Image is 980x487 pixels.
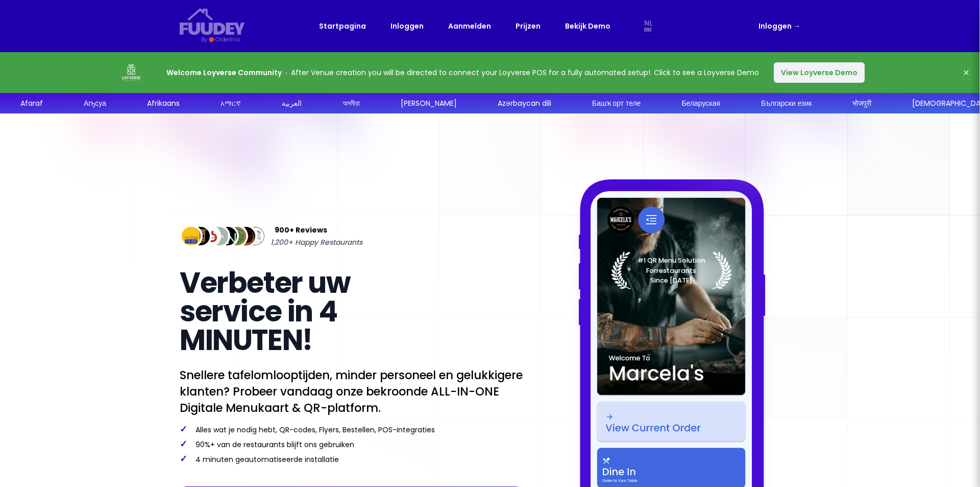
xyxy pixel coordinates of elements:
[774,62,865,83] button: View Loyverse Demo
[180,367,523,416] p: Snellere tafelomlooptijden, minder personeel en gelukkigere klanten? Probeer vandaag onze bekroon...
[198,225,221,248] img: Review Img
[20,98,43,109] div: Afaraf
[189,225,212,248] img: Review Img
[401,98,457,109] div: [PERSON_NAME]
[84,98,106,109] div: Аҧсуа
[216,225,239,248] img: Review Img
[282,98,302,109] div: العربية
[516,20,541,32] a: Prijzen
[215,35,239,44] div: Orderlina
[180,8,245,35] svg: {/* Added fill="currentColor" here */} {/* This rectangle defines the background. Its explicit fi...
[166,66,759,79] p: After Venue creation you will be directed to connect your Loyverse POS for a fully automated setu...
[243,225,266,248] img: Review Img
[592,98,641,109] div: Башҡорт теле
[147,98,180,109] div: Afrikaans
[180,437,187,450] span: ✓
[180,452,187,465] span: ✓
[498,98,551,109] div: Azərbaycan dili
[793,21,800,31] span: →
[275,224,327,236] span: 900+ Reviews
[565,20,610,32] a: Bekijk Demo
[852,98,871,109] div: भोजपुरी
[761,98,812,109] div: Български език
[180,454,523,465] p: 4 minuten geautomatiseerde installatie
[319,20,366,32] a: Startpagina
[180,439,523,450] p: 90%+ van de restaurants blijft ons gebruiken
[611,251,732,289] img: Laurel
[201,35,207,44] div: By
[235,225,258,248] img: Review Img
[207,225,230,248] img: Review Img
[390,20,424,32] a: Inloggen
[342,98,360,109] div: অসমীয়া
[226,225,249,248] img: Review Img
[448,20,491,32] a: Aanmelden
[166,67,282,78] strong: Welcome Loyverse Community
[180,225,203,248] img: Review Img
[180,263,351,360] span: Verbeter uw service in 4 MINUTEN!
[681,98,720,109] div: Беларуская
[180,423,187,435] span: ✓
[180,424,523,435] p: Alles wat je nodig hebt, QR-codes, Flyers, Bestellen, POS-integraties
[271,236,362,248] span: 1,200+ Happy Restaurants
[220,98,241,109] div: አማርኛ
[758,20,800,32] a: Inloggen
